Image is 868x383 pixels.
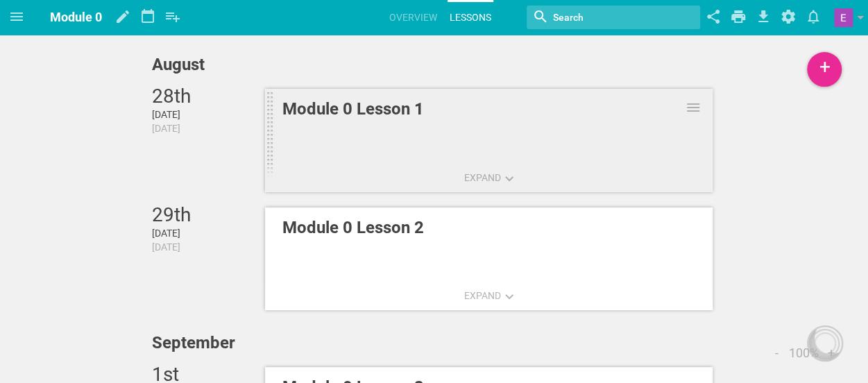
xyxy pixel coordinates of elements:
[50,10,102,24] span: Module 0
[448,2,493,33] a: Lessons
[552,8,655,26] input: Search
[464,172,501,183] span: Expand
[789,346,819,360] span: 100 %
[152,330,716,355] div: September
[456,164,522,191] button: Expand
[807,52,842,87] div: +
[768,346,785,360] button: -
[764,345,844,361] div: Set zoom level
[282,215,640,240] div: Module 0 Lesson 2
[152,108,265,121] div: [DATE]
[152,204,265,226] div: 29th
[152,121,265,135] div: 2025-08-28T04:00:00.000Z
[823,346,840,360] button: +
[265,207,713,314] a: Module 0 Lesson 2
[152,85,265,108] div: 28th
[456,282,522,309] button: Expand
[152,52,716,77] div: August
[152,240,265,254] div: 2025-08-29T04:00:00.000Z
[387,2,439,33] a: Overview
[282,96,640,121] div: Module 0 Lesson 1
[152,226,265,240] div: [DATE]
[265,88,713,196] a: Module 0 Lesson 1
[464,290,501,301] span: Expand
